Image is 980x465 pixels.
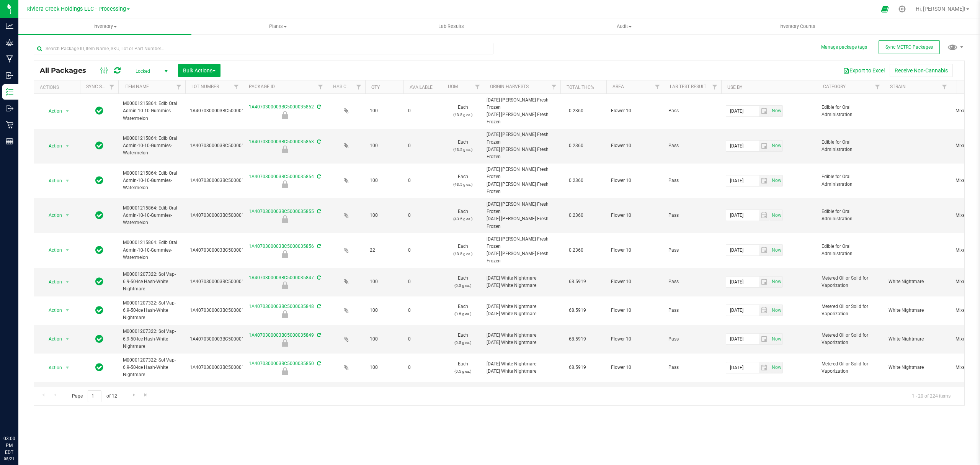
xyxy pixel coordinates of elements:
span: Each [446,104,479,118]
span: In Sync [95,276,103,287]
a: 1A4070300003BC5000035856 [249,244,314,249]
a: Category [823,84,846,89]
span: Flower 10 [611,364,659,371]
th: Has COA [327,80,365,94]
span: Each [446,303,479,318]
span: White Nightmare [889,278,946,285]
span: select [759,362,770,373]
inline-svg: Grow [6,39,13,46]
a: Audit [537,18,710,34]
span: Sync from Compliance System [316,174,321,179]
span: Set Current date [770,305,783,316]
a: Total THC% [567,85,594,90]
a: Plants [191,18,364,34]
a: 1A4070300003BC5000035855 [249,209,314,214]
a: Filter [106,80,118,93]
a: Filter [709,80,721,93]
a: 1A4070300003BC5000035850 [249,361,314,366]
span: Each [446,208,479,223]
span: 1A4070300003BC5000015838 [190,247,255,254]
div: Final Check Lock [242,111,328,119]
div: [DATE] [PERSON_NAME] Fresh Frozen [487,97,558,111]
span: Action [42,362,62,373]
inline-svg: Inventory [6,88,13,96]
span: 100 [370,307,399,314]
a: Package ID [249,84,275,89]
span: Each [446,139,479,153]
p: (0.5 g ea.) [446,282,479,289]
span: select [770,210,782,221]
span: Flower 10 [611,278,659,285]
span: Flower 10 [611,247,659,254]
span: 0.2360 [565,105,587,116]
span: Pass [668,247,717,254]
a: 1A4070300003BC5000035854 [249,174,314,179]
div: [DATE] White Nightmare [487,303,558,310]
span: Each [446,243,479,257]
span: Flower 10 [611,107,659,115]
button: Receive Non-Cannabis [890,64,953,77]
div: [DATE] [PERSON_NAME] Fresh Frozen [487,131,558,146]
span: In Sync [95,334,103,344]
span: Lab Results [428,23,474,30]
span: select [63,362,72,373]
p: (0.5 g ea.) [446,368,479,375]
a: Lot Number [191,84,219,89]
span: Audit [538,23,710,30]
span: Each [446,275,479,289]
span: 68.5919 [565,305,590,316]
span: Action [42,277,62,287]
div: Final Check Lock [242,310,328,318]
span: Action [42,305,62,316]
span: select [770,277,782,287]
p: (0.5 g ea.) [446,339,479,346]
span: 0.2360 [565,140,587,151]
span: Page of 12 [65,390,123,402]
div: [DATE] [PERSON_NAME] Fresh Frozen [487,215,558,230]
button: Manage package tags [821,44,867,51]
span: In Sync [95,305,103,316]
span: Inventory [18,23,191,30]
span: select [759,277,770,287]
span: select [759,141,770,151]
span: M00001215864: Edib Oral Admin-10-10-Gummies-Watermelon [123,135,181,157]
a: Sync Status [86,84,116,89]
span: 1A4070300003BC5000015712 [190,278,255,285]
span: Edible for Oral Administration [822,139,879,153]
span: 1 - 20 of 224 items [906,390,957,402]
span: 0.2360 [565,175,587,186]
span: Pass [668,336,717,343]
div: [DATE] [PERSON_NAME] Fresh Frozen [487,111,558,126]
a: Filter [471,80,484,93]
p: 08/21 [3,456,15,462]
span: 1A4070300003BC5000015838 [190,212,255,219]
span: 0 [408,212,437,219]
span: select [770,175,782,186]
span: Set Current date [770,175,783,186]
span: Sync METRC Packages [885,44,933,50]
span: 100 [370,212,399,219]
inline-svg: Inbound [6,72,13,79]
span: 0 [408,307,437,314]
span: select [759,305,770,316]
span: Flower 10 [611,212,659,219]
span: Flower 10 [611,336,659,343]
div: Final Check Lock [242,250,328,258]
span: Sync from Compliance System [316,361,321,366]
a: Go to the last page [140,390,152,401]
div: [DATE] White Nightmare [487,310,558,318]
span: In Sync [95,140,103,151]
div: [DATE] White Nightmare [487,368,558,375]
a: UOM [448,84,458,89]
span: M00001215864: Edib Oral Admin-10-10-Gummies-Watermelon [123,100,181,122]
span: Flower 10 [611,307,659,314]
p: (43.5 g ea.) [446,215,479,223]
span: select [770,334,782,344]
span: Set Current date [770,140,783,151]
span: 0 [408,336,437,343]
span: Set Current date [770,276,783,287]
span: Sync from Compliance System [316,304,321,309]
p: (0.5 g ea.) [446,310,479,318]
span: Action [42,334,62,344]
span: Metered Oil or Solid for Vaporization [822,303,879,318]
